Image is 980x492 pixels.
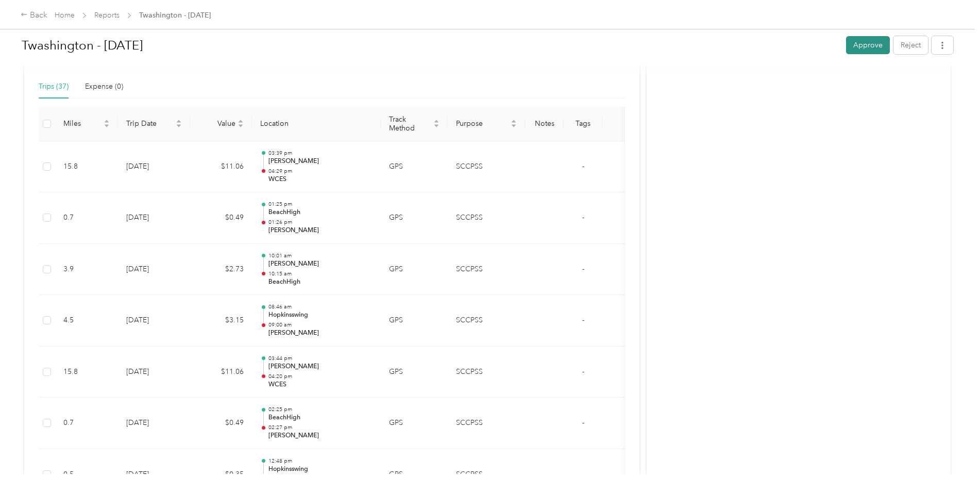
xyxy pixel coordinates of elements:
td: SCCPSS [448,244,525,296]
span: caret-down [511,123,517,129]
p: Hopkinsswing [268,310,373,320]
h1: Twashington - Aug 2025 [22,33,839,58]
iframe: Everlance-gr Chat Button Frame [922,434,980,492]
td: $11.06 [190,347,252,398]
p: WCES [268,380,373,389]
span: Twashington - [DATE] [139,10,211,21]
div: Trips (37) [39,81,69,92]
p: BeachHigh [268,277,373,287]
th: Notes [525,107,564,141]
span: caret-down [433,123,440,129]
td: [DATE] [118,141,190,193]
span: caret-up [104,118,110,124]
p: [PERSON_NAME] [268,226,373,235]
td: $3.15 [190,295,252,347]
span: - [582,316,584,324]
div: Expense (0) [85,81,123,92]
td: SCCPSS [448,141,525,193]
th: Trip Date [118,107,190,141]
span: caret-up [238,118,244,124]
td: SCCPSS [448,295,525,347]
span: Miles [63,119,102,128]
p: 10:01 am [268,252,373,259]
p: 03:44 pm [268,355,373,362]
td: 15.8 [55,347,118,398]
span: - [582,265,584,273]
td: GPS [381,192,448,244]
span: Purpose [456,119,509,128]
button: Approve [846,36,890,54]
p: 12:48 pm [268,457,373,465]
td: 3.9 [55,244,118,296]
span: caret-down [104,123,110,129]
span: Value [198,119,235,128]
th: Value [190,107,252,141]
span: - [582,367,584,376]
td: $2.73 [190,244,252,296]
p: Hopkinsswing [268,465,373,474]
p: [PERSON_NAME] [268,329,373,338]
p: 08:46 am [268,303,373,310]
span: - [582,470,584,479]
p: [PERSON_NAME] [268,259,373,269]
p: BeachHigh [268,208,373,217]
a: Reports [94,11,120,20]
a: Home [55,11,75,20]
p: [PERSON_NAME] [268,431,373,440]
th: Tags [564,107,602,141]
td: SCCPSS [448,347,525,398]
td: SCCPSS [448,398,525,449]
p: 04:20 pm [268,373,373,380]
td: 0.7 [55,192,118,244]
span: caret-up [511,118,517,124]
td: SCCPSS [448,192,525,244]
p: 01:25 pm [268,201,373,208]
span: Track Method [389,115,431,133]
p: [PERSON_NAME] [268,157,373,166]
td: GPS [381,141,448,193]
td: [DATE] [118,398,190,449]
td: $11.06 [190,141,252,193]
p: 09:00 am [268,321,373,329]
span: caret-down [176,123,182,129]
span: - [582,213,584,222]
td: 0.7 [55,398,118,449]
th: Miles [55,107,118,141]
span: - [582,418,584,427]
th: Purpose [448,107,525,141]
td: GPS [381,295,448,347]
th: Track Method [381,107,448,141]
td: [DATE] [118,192,190,244]
td: 15.8 [55,141,118,193]
th: Location [252,107,381,141]
td: $0.49 [190,192,252,244]
p: 01:26 pm [268,219,373,226]
td: [DATE] [118,347,190,398]
td: $0.49 [190,398,252,449]
p: 10:15 am [268,270,373,277]
span: Trip Date [126,119,174,128]
span: - [582,162,584,171]
p: WCES [268,175,373,184]
span: caret-up [176,118,182,124]
td: GPS [381,398,448,449]
span: caret-down [238,123,244,129]
td: [DATE] [118,295,190,347]
p: BeachHigh [268,413,373,422]
p: 03:39 pm [268,150,373,157]
div: Back [21,9,47,22]
p: 04:29 pm [268,168,373,175]
td: 4.5 [55,295,118,347]
td: GPS [381,244,448,296]
p: [PERSON_NAME] [268,362,373,371]
td: [DATE] [118,244,190,296]
p: 02:27 pm [268,424,373,431]
p: 02:25 pm [268,406,373,413]
button: Reject [893,36,928,54]
span: caret-up [433,118,440,124]
td: GPS [381,347,448,398]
